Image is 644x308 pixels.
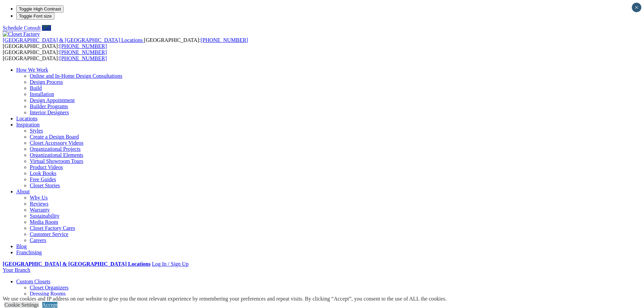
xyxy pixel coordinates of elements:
a: Closet Factory Cares [30,225,75,231]
span: Toggle High Contrast [19,6,61,11]
a: Reviews [30,201,48,207]
span: Toggle Font size [19,14,52,19]
a: About [16,189,30,194]
a: [GEOGRAPHIC_DATA] & [GEOGRAPHIC_DATA] Locations [3,261,150,267]
a: Virtual Showroom Tours [30,158,84,164]
a: Closet Stories [30,183,60,188]
a: [PHONE_NUMBER] [59,55,107,61]
a: Styles [30,128,43,134]
a: Online and In-Home Design Consultations [30,73,122,79]
a: Closet Organizers [30,285,69,290]
a: [PHONE_NUMBER] [200,37,248,43]
a: Design Process [30,79,63,85]
a: Design Appointment [30,97,75,103]
a: Your Branch [3,267,30,273]
a: Locations [16,116,38,121]
button: Toggle High Contrast [16,5,64,13]
span: [GEOGRAPHIC_DATA]: [GEOGRAPHIC_DATA]: [3,37,248,49]
a: Product Videos [30,164,63,170]
a: Dressing Rooms [30,291,66,297]
a: How We Work [16,67,48,73]
a: Careers [30,237,46,243]
img: Closet Factory [3,31,40,37]
a: [GEOGRAPHIC_DATA] & [GEOGRAPHIC_DATA] Locations [3,37,144,43]
a: Media Room [30,219,58,225]
a: Interior Designers [30,110,69,115]
a: Blog [16,243,27,249]
button: Close [632,3,641,12]
a: Schedule Consult [3,25,41,31]
button: Toggle Font size [16,13,54,20]
a: Closet Accessory Videos [30,140,84,146]
a: Warranty [30,207,50,213]
span: [GEOGRAPHIC_DATA]: [GEOGRAPHIC_DATA]: [3,49,107,61]
a: Organizational Elements [30,152,83,158]
a: Franchising [16,250,42,255]
a: Why Us [30,195,48,200]
a: Look Books [30,170,56,176]
a: [PHONE_NUMBER] [59,49,107,55]
div: We use cookies and IP address on our website to give you the most relevant experience by remember... [3,296,447,302]
a: Sustainability [30,213,59,219]
a: Log In / Sign Up [152,261,188,267]
a: Inspiration [16,122,40,127]
a: Installation [30,91,54,97]
a: Build [30,85,42,91]
a: Accept [42,302,57,308]
a: Customer Service [30,231,68,237]
a: Organizational Projects [30,146,80,152]
a: Cookie Settings [4,302,39,308]
a: [PHONE_NUMBER] [59,43,107,49]
a: Call [42,25,51,31]
a: Builder Programs [30,103,68,109]
a: Custom Closets [16,279,50,284]
span: [GEOGRAPHIC_DATA] & [GEOGRAPHIC_DATA] Locations [3,37,143,43]
a: Create a Design Board [30,134,79,140]
a: Free Guides [30,176,56,182]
